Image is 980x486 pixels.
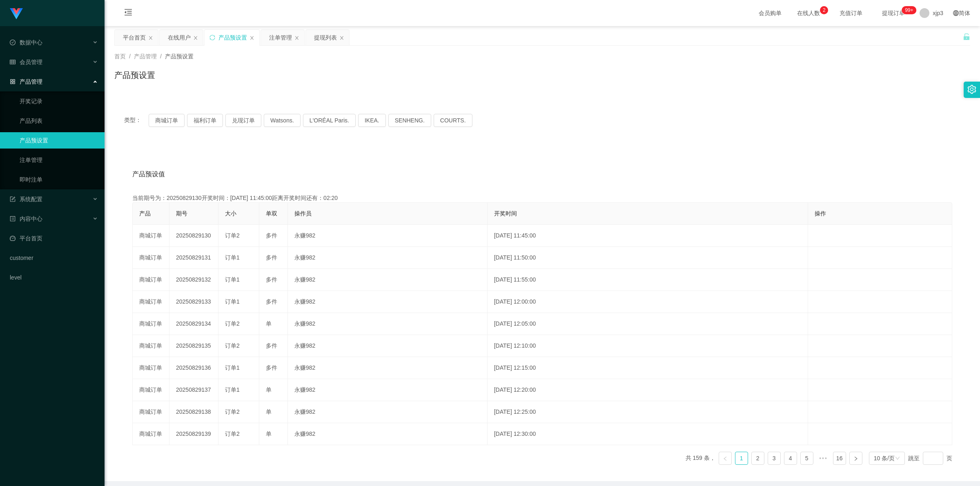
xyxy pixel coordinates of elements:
[225,254,240,261] span: 订单1
[288,335,488,357] td: 永赚982
[723,456,728,461] i: 图标: left
[288,313,488,335] td: 永赚982
[169,313,218,335] td: 20250829134
[801,452,813,464] a: 5
[133,423,169,445] td: 商城订单
[20,113,98,129] a: 产品列表
[165,53,194,60] span: 产品预设置
[266,276,277,283] span: 多件
[849,452,862,465] li: 下一页
[10,39,42,46] span: 数据中心
[339,36,344,40] i: 图标: close
[209,35,215,40] i: 图标: sync
[169,379,218,401] td: 20250829137
[225,408,240,415] span: 订单2
[133,269,169,291] td: 商城订单
[10,8,23,20] img: logo.9652507e.png
[488,247,808,269] td: [DATE] 11:50:00
[133,313,169,335] td: 商城订单
[133,401,169,423] td: 商城订单
[225,276,240,283] span: 订单1
[139,210,151,217] span: 产品
[133,247,169,269] td: 商城订单
[488,401,808,423] td: [DATE] 12:25:00
[176,210,187,217] span: 期号
[833,452,846,464] a: 16
[10,196,42,202] span: 系统配置
[225,320,240,327] span: 订单2
[249,36,254,40] i: 图标: close
[266,298,277,305] span: 多件
[10,216,16,222] i: 图标: profile
[225,232,240,239] span: 订单2
[735,452,748,464] a: 1
[815,210,826,217] span: 操作
[10,196,16,202] i: 图标: form
[266,408,272,415] span: 单
[10,79,16,84] i: 图标: appstore-o
[169,335,218,357] td: 20250829135
[10,250,98,266] a: customer
[114,0,142,27] i: 图标: menu-fold
[169,247,218,269] td: 20250829131
[817,452,830,465] li: 向后 5 页
[895,456,900,462] i: 图标: down
[133,291,169,313] td: 商城订单
[266,210,277,217] span: 单双
[288,401,488,423] td: 永赚982
[488,291,808,313] td: [DATE] 12:00:00
[967,85,976,94] i: 图标: setting
[488,313,808,335] td: [DATE] 12:05:00
[169,401,218,423] td: 20250829138
[10,59,16,65] i: 图标: table
[133,225,169,247] td: 商城订单
[134,53,157,60] span: 产品管理
[114,69,155,81] h1: 产品预设置
[303,114,356,127] button: L'ORÉAL Paris.
[10,59,42,65] span: 会员管理
[784,452,797,465] li: 4
[288,247,488,269] td: 永赚982
[853,456,858,461] i: 图标: right
[169,357,218,379] td: 20250829136
[132,194,952,202] div: 当前期号为：20250829130开奖时间：[DATE] 11:45:00距离开奖时间还有：02:20
[488,357,808,379] td: [DATE] 12:15:00
[833,452,846,465] li: 16
[953,10,959,16] i: 图标: global
[133,379,169,401] td: 商城订单
[288,423,488,445] td: 永赚982
[488,335,808,357] td: [DATE] 12:10:00
[160,53,162,60] span: /
[225,364,240,371] span: 订单1
[686,452,715,465] li: 共 159 条，
[10,230,98,246] a: 图标: dashboard平台首页
[719,452,732,465] li: 上一页
[169,225,218,247] td: 20250829130
[225,342,240,349] span: 订单2
[20,132,98,149] a: 产品预设置
[908,452,952,465] div: 跳至 页
[169,423,218,445] td: 20250829139
[288,379,488,401] td: 永赚982
[132,169,165,179] span: 产品预设值
[488,269,808,291] td: [DATE] 11:55:00
[148,36,153,40] i: 图标: close
[20,171,98,188] a: 即时注单
[10,78,42,85] span: 产品管理
[294,210,312,217] span: 操作员
[10,269,98,286] a: level
[388,114,431,127] button: SENHENG.
[133,357,169,379] td: 商城订单
[817,452,830,465] span: •••
[129,53,131,60] span: /
[20,152,98,168] a: 注单管理
[768,452,781,465] li: 3
[902,6,916,14] sup: 228
[434,114,472,127] button: COURTS.
[266,320,272,327] span: 单
[793,10,824,16] span: 在线人数
[124,114,149,127] span: 类型：
[133,335,169,357] td: 商城订单
[114,53,126,60] span: 首页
